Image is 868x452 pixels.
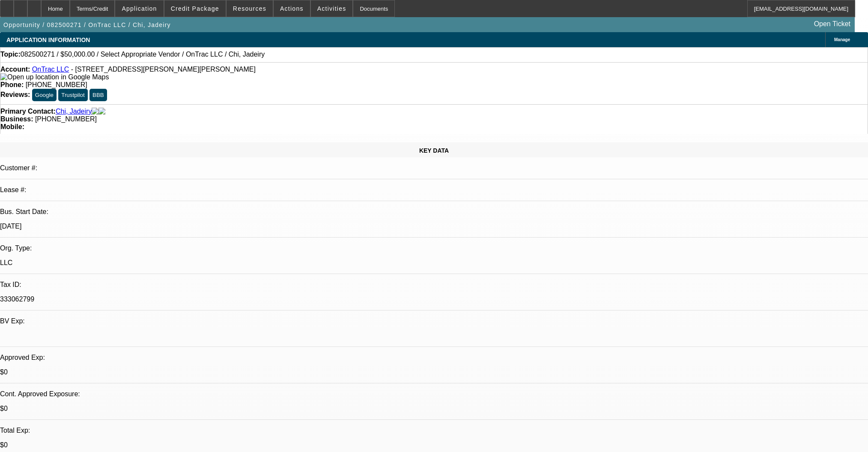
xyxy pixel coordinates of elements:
strong: Reviews: [0,91,30,98]
img: Open up location in Google Maps [0,73,109,81]
span: Resources [233,5,266,12]
button: Activities [311,0,353,17]
button: Actions [274,0,310,17]
button: Trustpilot [58,89,87,101]
span: [PHONE_NUMBER] [26,81,87,88]
span: Opportunity / 082500271 / OnTrac LLC / Chi, Jadeiry [3,21,171,28]
span: - [STREET_ADDRESS][PERSON_NAME][PERSON_NAME] [71,66,256,73]
button: Application [115,0,163,17]
span: Credit Package [171,5,219,12]
a: Open Ticket [811,17,854,31]
span: 082500271 / $50,000.00 / Select Appropriate Vendor / OnTrac LLC / Chi, Jadeiry [21,51,265,58]
a: View Google Maps [0,73,109,81]
img: facebook-icon.png [92,108,98,115]
span: Activities [317,5,346,12]
button: Google [32,89,57,101]
button: Credit Package [164,0,226,17]
strong: Topic: [0,51,21,58]
span: Application [122,5,157,12]
strong: Mobile: [0,123,24,130]
img: linkedin-icon.png [98,108,105,115]
strong: Primary Contact: [0,108,56,115]
strong: Account: [0,66,30,73]
span: [PHONE_NUMBER] [35,115,97,123]
span: KEY DATA [419,147,449,154]
button: Resources [227,0,273,17]
strong: Phone: [0,81,24,88]
a: OnTrac LLC [32,66,69,73]
span: Actions [280,5,304,12]
span: Manage [834,37,850,42]
span: APPLICATION INFORMATION [6,36,90,43]
a: Chi, Jadeiry [56,108,92,115]
strong: Business: [0,115,33,123]
button: BBB [89,89,107,101]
